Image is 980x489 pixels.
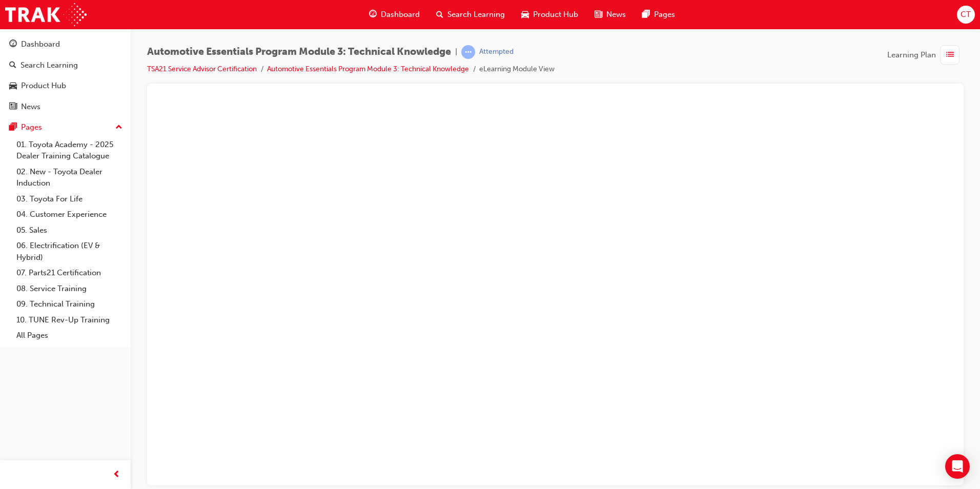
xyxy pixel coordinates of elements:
a: guage-iconDashboard [361,4,428,25]
a: 02. New - Toyota Dealer Induction [12,164,127,191]
div: Pages [21,121,42,133]
span: car-icon [521,8,529,21]
div: Dashboard [21,38,60,50]
span: pages-icon [642,8,650,21]
span: News [606,9,626,21]
a: 07. Parts21 Certification [12,265,127,281]
a: search-iconSearch Learning [428,4,513,25]
span: Dashboard [381,9,420,21]
span: guage-icon [9,40,17,49]
a: 08. Service Training [12,281,127,297]
a: Dashboard [4,35,127,54]
div: Search Learning [21,59,78,71]
a: pages-iconPages [634,4,683,25]
a: 09. Technical Training [12,296,127,312]
button: Pages [4,118,127,137]
div: Attempted [479,47,514,57]
span: Learning Plan [887,49,936,61]
a: 05. Sales [12,222,127,238]
button: CT [957,6,975,24]
a: car-iconProduct Hub [513,4,586,25]
span: guage-icon [369,8,377,21]
span: list-icon [946,49,954,62]
span: Product Hub [533,9,578,21]
div: News [21,101,40,113]
span: search-icon [9,61,16,70]
span: news-icon [9,103,17,112]
span: search-icon [436,8,443,21]
span: pages-icon [9,123,17,132]
img: Trak [5,3,87,26]
a: TSA21 Service Advisor Certification [147,65,257,73]
span: CT [961,9,971,21]
span: prev-icon [113,468,120,481]
span: | [455,46,457,58]
a: News [4,97,127,116]
a: news-iconNews [586,4,634,25]
span: learningRecordVerb_ATTEMPT-icon [461,45,475,59]
button: Learning Plan [887,45,964,65]
a: 03. Toyota For Life [12,191,127,207]
li: eLearning Module View [479,64,555,75]
a: Search Learning [4,56,127,75]
span: news-icon [595,8,602,21]
a: All Pages [12,328,127,343]
a: Product Hub [4,76,127,95]
div: Open Intercom Messenger [945,454,970,479]
span: Automotive Essentials Program Module 3: Technical Knowledge [147,46,451,58]
a: 04. Customer Experience [12,207,127,222]
a: Automotive Essentials Program Module 3: Technical Knowledge [267,65,469,73]
span: Pages [654,9,675,21]
a: 06. Electrification (EV & Hybrid) [12,238,127,265]
div: Product Hub [21,80,66,92]
span: up-icon [115,121,122,134]
button: DashboardSearch LearningProduct HubNews [4,33,127,118]
a: 01. Toyota Academy - 2025 Dealer Training Catalogue [12,137,127,164]
a: 10. TUNE Rev-Up Training [12,312,127,328]
span: car-icon [9,81,17,91]
span: Search Learning [447,9,505,21]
